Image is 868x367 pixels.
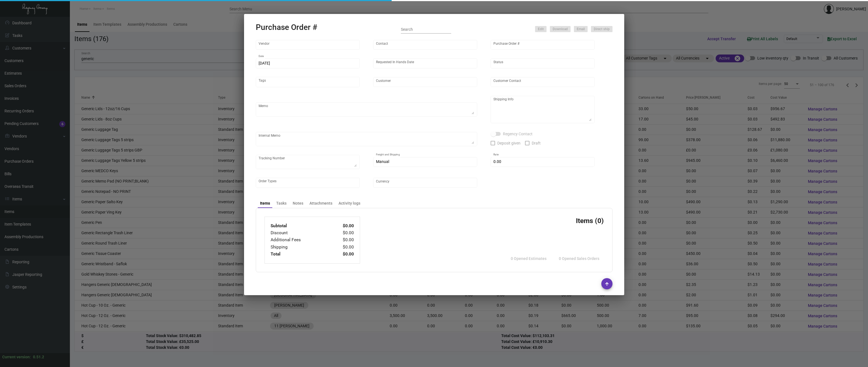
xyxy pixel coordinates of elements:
h3: Items (0) [576,217,604,225]
td: $0.00 [331,229,354,236]
span: Deposit given [497,140,521,146]
span: 0 Opened Sales Orders [559,256,599,261]
span: 0 Opened Estimates [511,256,547,261]
div: Tasks [276,200,287,206]
span: Download [553,27,568,32]
td: Additional Fees [270,236,331,243]
button: 0 Opened Estimates [506,254,551,264]
td: $0.00 [331,222,354,229]
td: $0.00 [331,236,354,243]
td: Subtotal [270,222,331,229]
button: 0 Opened Sales Orders [554,254,604,264]
div: Current version: [2,354,31,360]
span: Email [577,27,585,32]
div: Notes [293,200,303,206]
button: Download [550,26,571,32]
td: $0.00 [331,251,354,258]
span: Manual [376,159,389,164]
span: Regency Contact [503,131,533,137]
td: $0.00 [331,244,354,251]
span: Draft [532,140,541,146]
div: Activity logs [339,200,360,206]
td: Total [270,251,331,258]
button: Direct ship [591,26,612,32]
td: Discount [270,229,331,236]
td: Shipping [270,244,331,251]
div: Items [260,200,270,206]
div: Attachments [309,200,332,206]
span: Edit [538,27,544,32]
span: Direct ship [594,27,610,32]
button: Edit [535,26,547,32]
div: 0.51.2 [33,354,44,360]
button: Email [574,26,588,32]
h2: Purchase Order # [256,23,317,32]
